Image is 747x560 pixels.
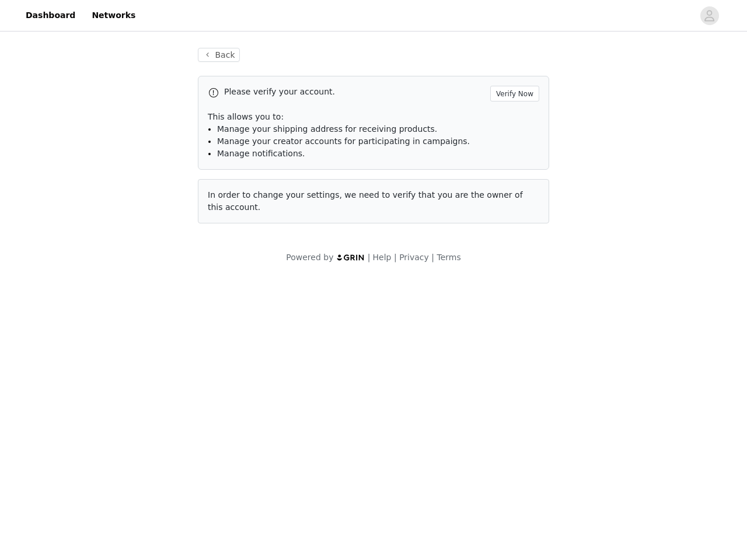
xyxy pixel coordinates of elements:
[217,149,305,158] span: Manage notifications.
[208,111,539,123] p: This allows you to:
[19,2,82,29] a: Dashboard
[208,190,523,212] span: In order to change your settings, we need to verify that you are the owner of this account.
[286,253,333,262] span: Powered by
[399,253,429,262] a: Privacy
[85,2,142,29] a: Networks
[373,253,392,262] a: Help
[368,253,371,262] span: |
[394,253,397,262] span: |
[704,6,715,25] div: avatar
[336,254,365,261] img: logo
[437,253,460,262] a: Terms
[217,124,437,134] span: Manage your shipping address for receiving products.
[224,86,486,98] p: Please verify your account.
[431,253,434,262] span: |
[490,86,539,101] button: Verify Now
[198,48,240,62] button: Back
[217,136,470,146] span: Manage your creator accounts for participating in campaigns.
